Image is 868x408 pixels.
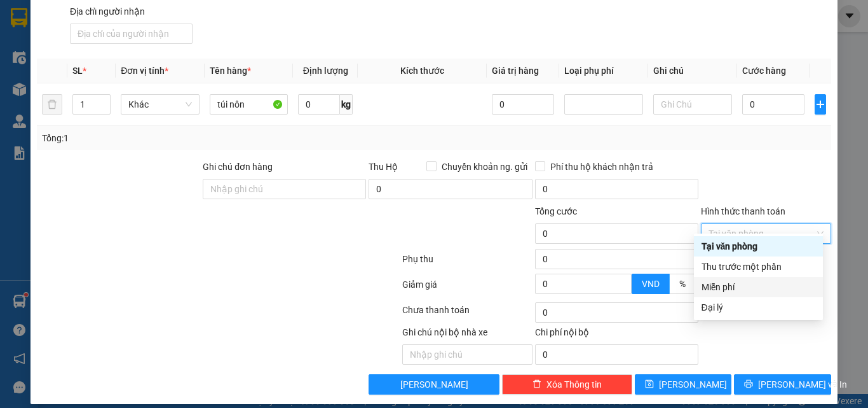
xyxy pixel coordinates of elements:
input: Ghi chú đơn hàng [203,179,366,199]
button: deleteXóa Thông tin [502,374,632,395]
input: VD: Bàn, Ghế [210,94,288,115]
span: SL [72,66,83,76]
div: Thu trước một phần [702,260,815,274]
label: Ghi chú đơn hàng [203,162,273,172]
span: Thu Hộ [369,162,398,172]
div: Miễn phí [702,280,815,294]
div: Phụ thu [401,252,534,274]
input: Địa chỉ của người nhận [70,24,193,44]
div: Tại văn phòng [702,239,815,253]
div: Giảm giá [401,278,534,300]
span: [PERSON_NAME] [659,377,727,391]
span: Giá trị hàng [492,66,539,76]
div: Chưa thanh toán [401,303,534,325]
span: delete [532,379,541,390]
th: Loại phụ phí [559,59,648,83]
span: Chuyển khoản ng. gửi [437,160,532,174]
span: Tổng cước [535,206,577,216]
span: save [645,379,654,390]
button: printer[PERSON_NAME] và In [734,374,831,395]
span: kg [340,94,353,115]
span: % [679,279,686,289]
span: Kích thước [400,66,444,76]
button: [PERSON_NAME] [369,374,499,395]
button: delete [42,94,62,115]
input: 0 [492,94,554,115]
button: save[PERSON_NAME] [635,374,732,395]
span: [PERSON_NAME] [400,377,468,391]
input: Nhập ghi chú [402,344,532,365]
span: Tên hàng [210,66,251,76]
label: Hình thức thanh toán [701,206,785,216]
div: Địa chỉ người nhận [70,4,193,18]
div: Chi phí nội bộ [535,325,698,344]
span: Xóa Thông tin [546,377,602,391]
div: Ghi chú nội bộ nhà xe [402,325,532,344]
span: Đơn vị tính [121,66,168,76]
span: Định lượng [303,66,348,76]
div: Đại lý [702,300,815,314]
th: Ghi chú [648,59,737,83]
span: Khác [128,95,192,114]
input: Ghi Chú [653,94,732,115]
div: Tổng: 1 [42,131,336,145]
span: printer [744,379,753,390]
span: Cước hàng [742,66,786,76]
button: plus [815,94,826,115]
span: Phí thu hộ khách nhận trả [545,160,658,174]
span: plus [815,99,825,109]
span: Tại văn phòng [709,224,824,243]
span: [PERSON_NAME] và In [758,377,847,391]
span: VND [642,279,660,289]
